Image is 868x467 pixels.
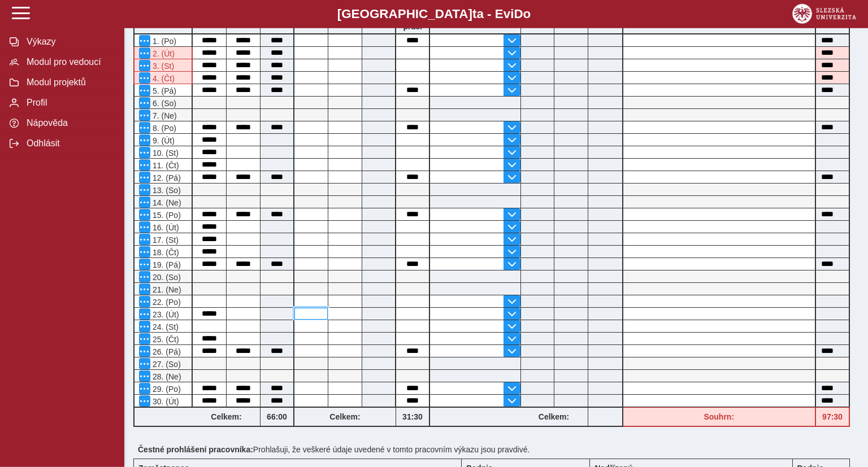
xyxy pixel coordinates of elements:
span: 5. (Pá) [150,86,176,95]
button: Menu [139,346,150,357]
span: 8. (Po) [150,124,176,133]
span: Výkazy [23,37,115,47]
b: Souhrn: [704,412,734,421]
button: Menu [139,72,150,84]
b: 97:30 [816,412,849,421]
button: Menu [139,395,150,407]
span: Modul projektů [23,77,115,88]
span: 29. (Po) [150,385,181,394]
button: Menu [139,35,150,46]
span: Modul pro vedoucí [23,57,115,67]
span: 15. (Po) [150,211,181,220]
span: 25. (Čt) [150,335,179,344]
span: 16. (Út) [150,223,179,232]
span: 7. (Ne) [150,111,177,120]
span: t [472,7,476,21]
span: 20. (So) [150,273,181,282]
button: Menu [139,246,150,257]
button: Menu [139,370,150,382]
span: 14. (Ne) [150,198,181,207]
b: Celkem: [294,412,396,421]
button: Menu [139,159,150,171]
span: 3. (St) [150,62,174,71]
span: 28. (Ne) [150,372,181,381]
div: Po 6 hodinách nepřetržité práce je nutná přestávka v práci na jídlo a oddech v trvání nejméně 30 ... [133,59,193,72]
button: Menu [139,296,150,307]
div: Prohlašuji, že veškeré údaje uvedené v tomto pracovním výkazu jsou pravdivé. [133,440,859,459]
button: Menu [139,271,150,282]
button: Menu [139,197,150,208]
span: 23. (Út) [150,310,179,319]
button: Menu [139,283,150,295]
b: [GEOGRAPHIC_DATA] a - Evi [34,7,834,21]
span: 24. (St) [150,322,179,331]
span: 17. (St) [150,235,179,245]
span: 1. (Po) [150,37,176,46]
span: 9. (Út) [150,136,175,145]
span: 2. (Út) [150,49,175,58]
span: 6. (So) [150,99,176,108]
button: Menu [139,234,150,245]
span: 18. (Čt) [150,248,179,257]
span: Odhlásit [23,138,115,149]
span: 4. (Čt) [150,74,175,83]
button: Menu [139,110,150,121]
button: Menu [139,259,150,270]
div: Po 6 hodinách nepřetržité práce je nutná přestávka v práci na jídlo a oddech v trvání nejméně 30 ... [133,47,193,59]
button: Menu [139,333,150,344]
button: Menu [139,358,150,369]
b: Čestné prohlášení pracovníka: [138,445,253,454]
button: Menu [139,383,150,394]
span: 11. (Čt) [150,161,179,170]
button: Menu [139,321,150,332]
span: Profil [23,98,115,108]
span: 27. (So) [150,360,181,369]
button: Menu [139,122,150,133]
b: Celkem: [520,412,588,421]
button: Menu [139,147,150,158]
button: Menu [139,97,150,108]
button: Menu [139,221,150,233]
span: o [523,7,531,21]
b: 31:30 [396,412,429,421]
span: D [514,7,523,21]
button: Menu [139,134,150,146]
div: Fond pracovní doby (176 h) a součet hodin (97:30 h) se neshodují! [816,407,850,427]
span: 26. (Pá) [150,347,181,356]
button: Menu [139,85,150,96]
span: 22. (Po) [150,298,181,307]
button: Menu [139,47,150,59]
button: Menu [139,184,150,195]
span: 19. (Pá) [150,260,181,269]
span: 21. (Ne) [150,285,181,294]
button: Menu [139,209,150,220]
b: 66:00 [261,412,293,421]
div: Po 6 hodinách nepřetržité práce je nutná přestávka v práci na jídlo a oddech v trvání nejméně 30 ... [133,72,193,84]
span: 13. (So) [150,186,181,195]
div: Fond pracovní doby (176 h) a součet hodin (97:30 h) se neshodují! [623,407,817,427]
button: Menu [139,172,150,183]
button: Menu [139,60,150,71]
span: 10. (St) [150,149,179,158]
span: Nápověda [23,118,115,128]
span: 12. (Pá) [150,173,181,182]
span: 30. (Út) [150,397,179,406]
img: logo_web_su.png [792,4,856,24]
button: Menu [139,308,150,320]
b: Celkem: [193,412,260,421]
